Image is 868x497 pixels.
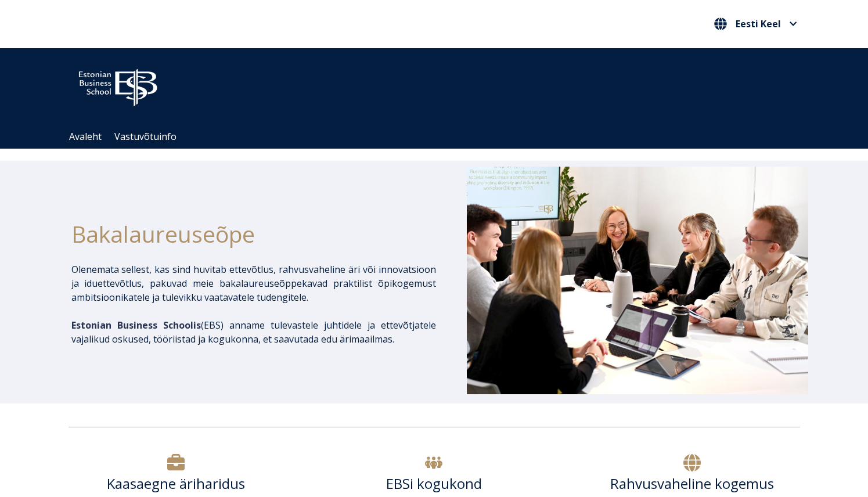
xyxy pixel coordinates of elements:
[711,15,800,34] nav: Vali oma keel
[69,60,167,110] img: ebs_logo2016_white
[326,475,542,492] h6: EBSi kogukond
[736,19,781,28] span: Eesti Keel
[711,15,800,33] button: Eesti Keel
[71,262,436,304] p: Olenemata sellest, kas sind huvitab ettevõtlus, rahvusvaheline äri või innovatsioon ja iduettevõt...
[71,319,201,332] span: Estonian Business Schoolis
[69,130,102,143] a: Avaleht
[71,319,204,332] span: (
[71,217,436,251] h1: Bakalaureuseõpe
[114,130,177,143] a: Vastuvõtuinfo
[63,125,817,149] div: Navigation Menu
[71,318,436,346] p: EBS) anname tulevastele juhtidele ja ettevõtjatele vajalikud oskused, tööriistad ja kogukonna, et...
[467,167,808,394] img: Bakalaureusetudengid
[69,475,284,492] h6: Kaasaegne äriharidus
[584,475,799,492] h6: Rahvusvaheline kogemus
